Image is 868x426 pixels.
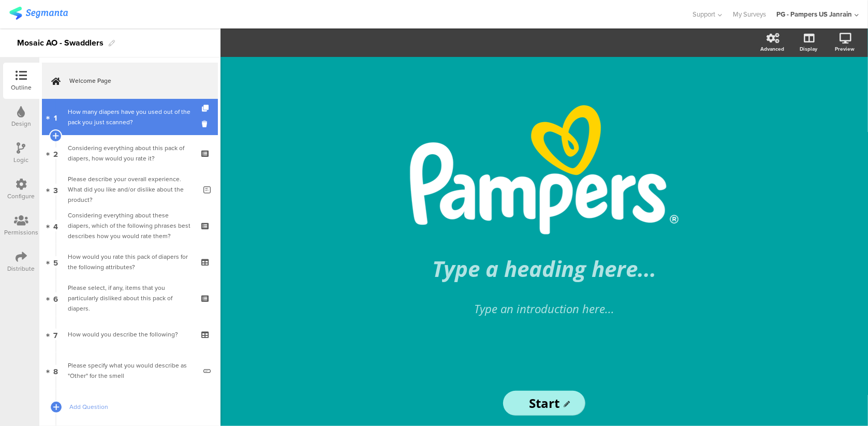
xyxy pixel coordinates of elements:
[68,143,192,164] div: Considering everything about this pack of diapers, how would you rate it?
[68,210,192,241] div: Considering everything about these diapers, which of the following phrases best describes how you...
[42,99,218,135] a: 1 How many diapers have you used out of the pack you just scanned?
[353,254,736,283] div: Type a heading here...
[53,148,58,159] span: 2
[42,280,218,316] a: 6 Please select, if any, items that you particularly disliked about this pack of diapers.
[53,256,58,268] span: 5
[202,105,211,112] i: Duplicate
[68,252,192,272] div: How would you rate this pack of diapers for the following attributes?
[4,228,38,237] div: Permissions
[17,35,104,51] div: Mosaic AO - Swaddlers
[363,300,726,317] div: Type an introduction here...
[835,45,855,53] div: Preview
[42,171,218,208] a: 3 Please describe your overall experience. What did you like and/or dislike about the product?
[11,83,32,92] div: Outline
[53,292,58,304] span: 6
[42,135,218,171] a: 2 Considering everything about this pack of diapers, how would you rate it?
[69,402,202,412] span: Add Question
[68,360,196,381] div: Please specify what you would describe as "Other" for the smell
[9,7,68,20] img: segmanta logo
[42,352,218,389] a: 8 Please specify what you would describe as "Other" for the smell
[69,76,202,86] span: Welcome Page
[8,264,35,273] div: Distribute
[202,119,211,129] i: Delete
[68,107,192,127] div: How many diapers have you used out of the pack you just scanned?
[54,329,58,340] span: 7
[14,155,29,165] div: Logic
[42,63,218,99] a: Welcome Page
[53,184,58,195] span: 3
[42,316,218,352] a: 7 How would you describe the following?
[53,365,58,376] span: 8
[68,283,192,314] div: Please select, if any, items that you particularly disliked about this pack of diapers.
[760,45,784,53] div: Advanced
[800,45,817,53] div: Display
[42,208,218,244] a: 4 Considering everything about these diapers, which of the following phrases best describes how y...
[693,9,716,19] span: Support
[8,192,35,201] div: Configure
[68,329,192,340] div: How would you describe the following?
[503,391,585,416] input: Start
[54,111,57,123] span: 1
[53,220,58,231] span: 4
[11,119,31,128] div: Design
[42,244,218,280] a: 5 How would you rate this pack of diapers for the following attributes?
[776,9,852,19] div: PG - Pampers US Janrain
[68,174,196,205] div: Please describe your overall experience. What did you like and/or dislike about the product?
